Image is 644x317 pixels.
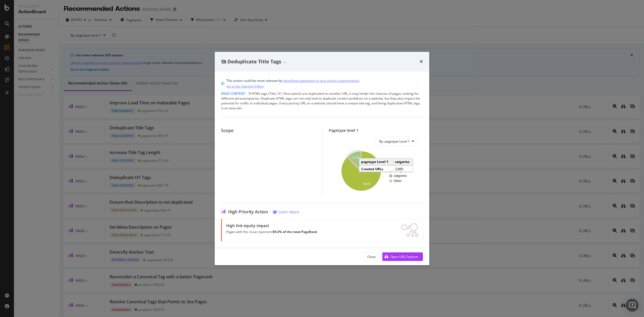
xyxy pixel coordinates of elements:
[273,229,317,234] strong: 59.3% of the total PageRank
[394,159,408,163] text: pagination
[279,209,299,214] div: Learn More
[394,169,408,173] text: categories
[221,128,316,133] div: Scope
[420,58,423,65] div: times
[379,139,410,144] span: By: pagetype Level 1
[221,91,423,111] div: If HTML tags (Title, H1, Description) are duplicated on another URL, it may hinder the chances of...
[246,91,248,96] span: |
[221,78,423,89] div: info banner
[626,299,639,312] div: Open Intercom Messenger
[394,179,402,183] text: Other
[226,230,317,234] p: Pages with this issue represent
[394,164,408,168] text: #nomatch
[226,83,264,89] a: Go to the Segment Editor
[363,183,371,185] text: 86.9%
[375,137,419,145] button: By: pagetype Level 1
[390,254,419,259] div: Open URL Explorer
[401,223,418,237] img: DDxVyA23.png
[382,252,423,261] button: Open URL Explorer
[226,78,360,89] div: This action could be more relevant by .
[226,223,317,228] div: High link equity impact
[273,209,299,214] a: Learn More
[333,150,419,192] svg: A chart.
[283,62,286,63] img: Equal
[228,209,268,214] span: High Priority Action
[228,58,281,65] span: Deduplicate Title Tags
[352,156,360,159] text: 11.9%
[363,252,380,261] button: Close
[283,78,359,83] a: identifying pagination in your project segmentation
[394,174,407,178] text: catgories
[221,60,226,64] div: eye-slash
[215,52,429,265] div: modal
[221,91,245,96] span: Page Content
[329,128,423,133] div: Pagetype level 1
[367,254,376,259] div: Close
